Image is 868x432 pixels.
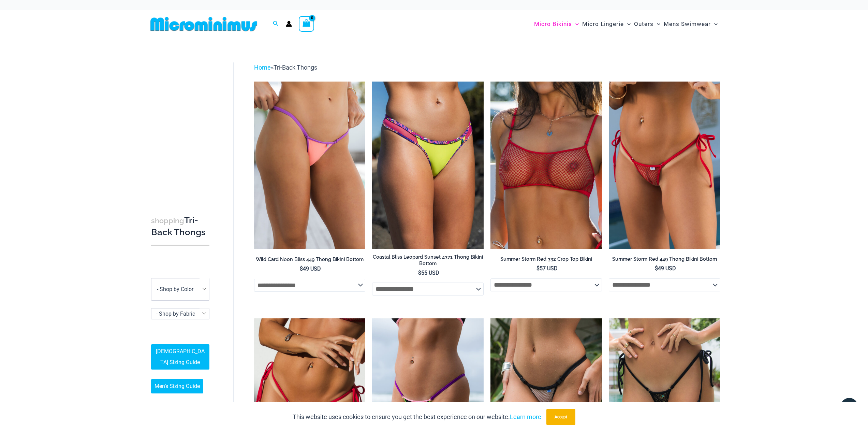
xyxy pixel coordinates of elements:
img: Coastal Bliss Leopard Sunset Thong Bikini 03 [372,82,484,249]
p: This website uses cookies to ensure you get the best experience on our website. [293,412,541,422]
bdi: 49 USD [655,265,676,272]
span: shopping [151,216,184,225]
span: Outers [634,15,653,33]
span: - Shop by Fabric [156,311,195,317]
span: - Shop by Color [151,278,209,301]
span: Micro Bikinis [534,15,572,33]
span: Tri-Back Thongs [274,64,317,71]
a: Wild Card Neon Bliss 449 Thong 01Wild Card Neon Bliss 449 Thong 02Wild Card Neon Bliss 449 Thong 02 [254,82,366,249]
iframe: TrustedSite Certified [151,57,212,193]
bdi: 55 USD [418,270,439,276]
a: Summer Storm Red 332 Crop Top 01Summer Storm Red 332 Crop Top 449 Thong 03Summer Storm Red 332 Cr... [490,82,602,249]
span: Micro Lingerie [582,15,624,33]
a: Micro BikinisMenu ToggleMenu Toggle [532,14,580,34]
a: OutersMenu ToggleMenu Toggle [632,14,662,34]
span: Menu Toggle [572,15,579,33]
a: Mens SwimwearMenu ToggleMenu Toggle [662,14,719,34]
h2: Coastal Bliss Leopard Sunset 4371 Thong Bikini Bottom [372,254,484,267]
button: Accept [546,409,575,425]
a: Summer Storm Red 332 Crop Top Bikini [490,256,602,265]
a: Coastal Bliss Leopard Sunset Thong Bikini 03Coastal Bliss Leopard Sunset 4371 Thong Bikini 02Coas... [372,82,484,249]
span: Menu Toggle [624,15,631,33]
a: Micro LingerieMenu ToggleMenu Toggle [580,14,632,34]
h2: Wild Card Neon Bliss 449 Thong Bikini Bottom [254,256,366,263]
bdi: 49 USD [300,265,321,272]
img: MM SHOP LOGO FLAT [148,16,260,32]
a: Search icon link [273,20,279,28]
span: - Shop by Color [157,286,193,292]
a: Wild Card Neon Bliss 449 Thong Bikini Bottom [254,256,366,265]
span: $ [300,265,303,272]
h3: Tri-Back Thongs [151,215,209,238]
span: » [254,64,317,71]
span: $ [655,265,658,272]
a: View Shopping Cart, empty [299,16,314,32]
a: Account icon link [286,21,292,27]
a: [DEMOGRAPHIC_DATA] Sizing Guide [151,344,209,370]
h2: Summer Storm Red 332 Crop Top Bikini [490,256,602,262]
a: Home [254,64,271,71]
bdi: 57 USD [536,265,558,272]
a: Learn more [510,413,541,420]
h2: Summer Storm Red 449 Thong Bikini Bottom [609,256,720,262]
a: Men’s Sizing Guide [151,379,203,393]
span: - Shop by Fabric [151,308,209,319]
span: Menu Toggle [711,15,718,33]
span: - Shop by Fabric [151,308,209,319]
img: Summer Storm Red 332 Crop Top 01 [490,82,602,249]
a: Summer Storm Red 449 Thong 01Summer Storm Red 449 Thong 03Summer Storm Red 449 Thong 03 [609,82,720,249]
nav: Site Navigation [531,13,721,35]
span: Menu Toggle [653,15,660,33]
a: Coastal Bliss Leopard Sunset 4371 Thong Bikini Bottom [372,254,484,269]
span: $ [536,265,540,272]
img: Summer Storm Red 449 Thong 01 [609,82,720,249]
span: Mens Swimwear [664,15,711,33]
span: $ [418,270,421,276]
a: Summer Storm Red 449 Thong Bikini Bottom [609,256,720,265]
img: Wild Card Neon Bliss 449 Thong 01 [254,82,366,249]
